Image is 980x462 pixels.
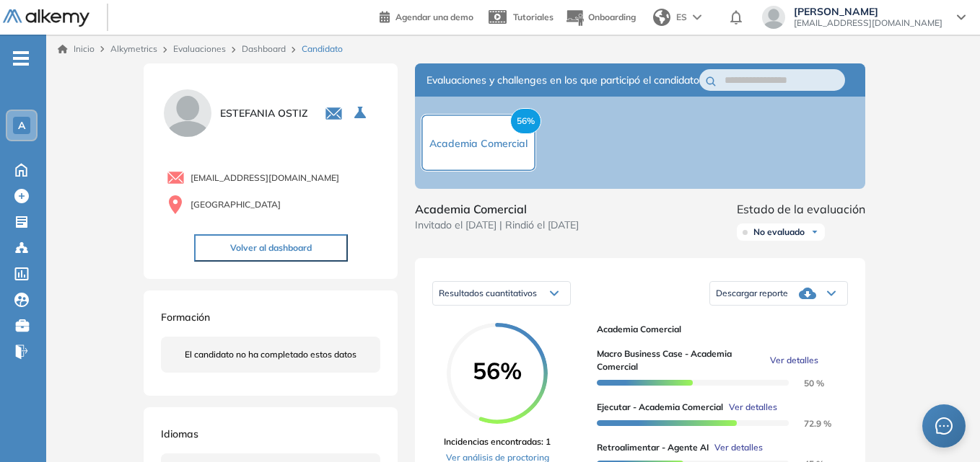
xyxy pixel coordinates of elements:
[709,441,763,454] button: Ver detalles
[110,43,157,54] span: Alkymetrics
[787,418,831,429] span: 72.9 %
[302,43,343,55] span: Candidato
[161,427,198,440] span: Idiomas
[729,401,777,414] span: Ver detalles
[191,198,281,211] span: [GEOGRAPHIC_DATA]
[426,73,699,88] span: Evaluaciones y challenges en los que participó el candidato
[18,120,25,131] span: A
[565,2,636,33] button: Onboarding
[439,288,537,298] span: Resultados cuantitativos
[173,43,226,54] a: Evaluaciones
[935,417,953,435] span: message
[447,359,548,382] span: 56%
[513,12,554,22] span: Tutoriales
[510,108,541,134] span: 56%
[597,323,836,336] span: Academia Comercial
[676,11,687,24] span: ES
[716,288,788,299] span: Descargar reporte
[220,106,307,121] span: ESTEFANIA OSTIZ
[415,200,579,218] span: Academia Comercial
[191,172,339,185] span: [EMAIL_ADDRESS][DOMAIN_NAME]
[810,228,819,236] img: Ícono de flecha
[764,354,818,367] button: Ver detalles
[349,100,375,126] button: Seleccione la evaluación activa
[714,441,763,454] span: Ver detalles
[794,17,942,29] span: [EMAIL_ADDRESS][DOMAIN_NAME]
[194,234,348,262] button: Volver al dashboard
[723,401,777,414] button: Ver detalles
[395,12,473,22] span: Agendar una demo
[653,9,670,26] img: world
[242,43,286,54] a: Dashboard
[588,12,636,22] span: Onboarding
[161,311,210,324] span: Formación
[58,43,95,55] a: Inicio
[415,218,579,233] span: Invitado el [DATE] | Rindió el [DATE]
[753,226,805,238] span: No evaluado
[737,200,865,218] span: Estado de la evaluación
[380,7,473,25] a: Agendar una demo
[444,435,551,448] span: Incidencias encontradas: 1
[3,9,89,27] img: Logo
[693,14,701,20] img: arrow
[794,6,942,17] span: [PERSON_NAME]
[185,348,356,361] span: El candidato no ha completado estos datos
[597,347,764,373] span: Macro Business Case - Academia Comercial
[787,378,824,388] span: 50 %
[429,137,528,150] span: Academia Comercial
[597,401,723,414] span: Ejecutar - Academia Comercial
[13,57,29,60] i: -
[770,354,818,367] span: Ver detalles
[161,86,214,140] img: PROFILE_MENU_LOGO_USER
[597,441,709,454] span: Retroalimentar - Agente AI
